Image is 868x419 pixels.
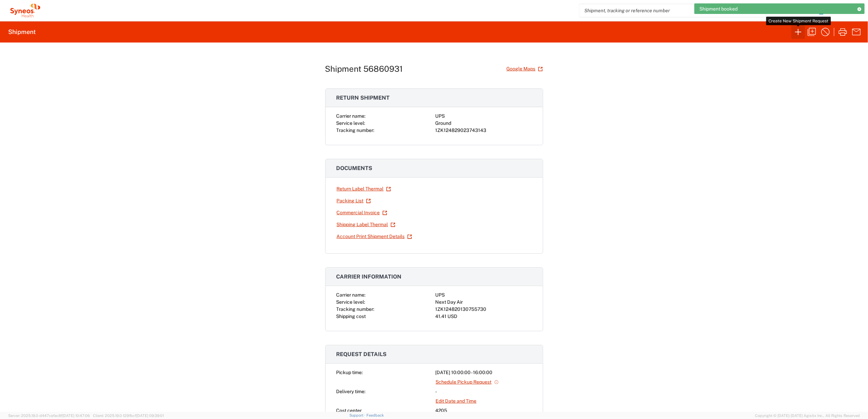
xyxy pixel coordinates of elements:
a: Shipping Label Thermal [336,219,396,231]
a: Edit Date and Time [436,395,477,407]
a: Support [349,413,366,417]
a: Feedback [366,413,384,417]
div: 1ZK124820130755730 [436,306,532,313]
div: 1ZK124829023743143 [436,127,532,134]
span: Cost center [336,408,362,413]
span: Server: 2025.19.0-d447cefac8f [8,414,90,418]
a: Account Print Shipment Details [336,231,412,242]
span: Carrier name: [336,292,366,298]
h2: Shipment [8,28,36,36]
span: [DATE] 09:39:01 [136,414,164,418]
div: UPS [436,291,532,299]
span: Request details [336,351,387,357]
div: - [436,388,532,395]
span: Tracking number: [336,128,375,133]
a: Packing List [336,195,371,207]
span: Client: 2025.19.0-129fbcf [93,414,164,418]
div: 41.41 USD [436,313,532,320]
span: Shipping cost [336,314,366,319]
div: [DATE] 10:00:00 - 16:00:00 [436,369,532,376]
span: Carrier name: [336,113,366,119]
span: Tracking number: [336,306,375,312]
div: 4205 [436,407,532,414]
span: Pickup time: [336,370,363,375]
span: Service level: [336,299,365,305]
div: Next Day Air [436,299,532,306]
a: Google Maps [506,63,543,75]
span: Return shipment [336,95,390,101]
input: Shipment, tracking or reference number [579,4,756,17]
span: Delivery time: [336,389,366,394]
h1: Shipment 56860931 [325,64,403,74]
a: Return Label Thermal [336,183,391,195]
span: Service level: [336,120,365,126]
div: UPS [436,113,532,120]
span: Documents [336,165,373,171]
span: Copyright © [DATE]-[DATE] Agistix Inc., All Rights Reserved [755,413,860,419]
span: [DATE] 10:47:06 [62,414,90,418]
a: Schedule Pickup Request [436,376,499,388]
div: Ground [436,120,532,127]
span: Shipment booked [699,6,738,12]
a: Commercial Invoice [336,207,388,219]
span: Carrier information [336,273,402,280]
